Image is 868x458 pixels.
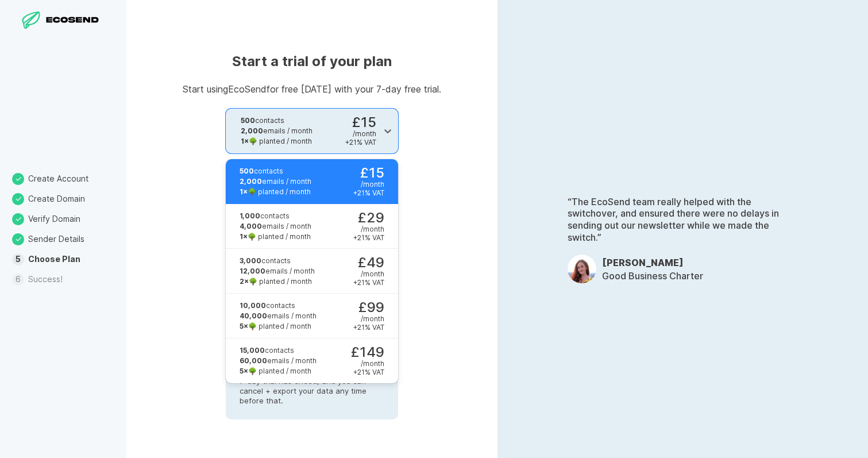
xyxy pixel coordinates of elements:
[361,225,384,233] div: / month
[240,167,254,175] strong: 500
[361,359,384,368] div: / month
[240,266,315,276] div: emails / month
[240,256,315,266] div: contacts
[361,314,384,323] div: / month
[241,116,255,125] strong: 500
[241,126,313,136] div: emails / month
[568,255,596,283] img: OpDfwsLJpxJND2XqePn68R8dM.jpeg
[353,256,384,287] div: £49
[241,116,313,126] div: contacts
[240,367,248,375] strong: 5 ×
[361,180,384,188] div: / month
[183,84,441,94] p: Start using EcoSend for free [DATE] with your 7-day free trial.
[240,256,261,265] strong: 3,000
[241,126,263,135] strong: 2,000
[240,267,265,275] strong: 12,000
[602,270,703,282] p: Good Business Charter
[240,301,266,310] strong: 10,000
[240,187,311,197] div: 🌳 planted / month
[240,356,267,365] strong: 60,000
[240,321,317,332] div: 🌳 planted / month
[240,232,311,242] div: 🌳 planted / month
[240,311,267,320] strong: 40,000
[353,323,384,332] div: + 21 % VAT
[241,137,249,145] strong: 1 ×
[361,270,384,278] div: / month
[240,277,249,286] strong: 2 ×
[353,129,376,138] div: / month
[240,166,311,176] div: contacts
[183,52,441,71] h1: Start a trial of your plan
[350,345,384,376] div: £149
[240,276,315,287] div: 🌳 planted / month
[240,311,317,321] div: emails / month
[568,196,797,244] p: “The EcoSend team really helped with the switchover, and ensured there were no delays in sending ...
[240,356,317,366] div: emails / month
[240,177,262,186] strong: 2,000
[353,233,384,242] div: + 21 % VAT
[240,346,265,355] strong: 15,000
[240,345,317,356] div: contacts
[602,257,703,268] h3: [PERSON_NAME]
[353,211,384,242] div: £29
[240,222,262,230] strong: 4,000
[240,221,311,232] div: emails / month
[240,211,260,220] strong: 1,000
[353,301,384,332] div: £99
[353,166,384,197] div: £15
[241,136,313,147] div: 🌳 planted / month
[240,211,311,221] div: contacts
[353,188,384,197] div: + 21 % VAT
[345,138,376,147] div: + 21 % VAT
[240,366,317,376] div: 🌳 planted / month
[345,116,376,147] div: £15
[240,187,248,196] strong: 1 ×
[353,278,384,287] div: + 21 % VAT
[240,232,248,241] strong: 1 ×
[240,176,311,187] div: emails / month
[240,322,248,330] strong: 5 ×
[240,301,317,311] div: contacts
[353,368,384,376] div: + 21 % VAT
